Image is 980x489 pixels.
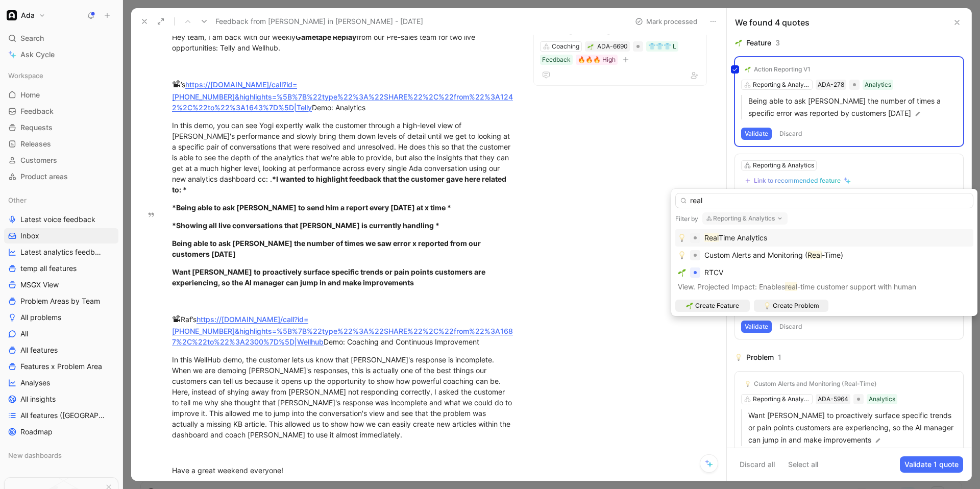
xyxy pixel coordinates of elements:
[764,302,771,309] img: 💡
[678,281,971,293] p: View. Projected Impact: Enables -time customer support with human
[785,282,797,291] mark: real
[704,233,719,242] mark: Real
[675,215,698,223] div: Filter by
[822,251,843,259] span: -Time)
[678,251,686,259] img: 💡
[675,193,973,208] input: Link to feature or problem
[678,268,686,277] img: 🌱
[686,302,693,309] img: 🌱
[773,301,819,311] span: Create Problem
[719,233,767,242] span: Time Analytics
[695,301,739,311] span: Create Feature
[678,234,686,242] img: 💡
[702,212,788,225] button: Reporting & Analytics
[704,251,807,259] span: Custom Alerts and Monitoring (
[807,251,822,259] mark: Real
[704,268,723,277] span: RTCV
